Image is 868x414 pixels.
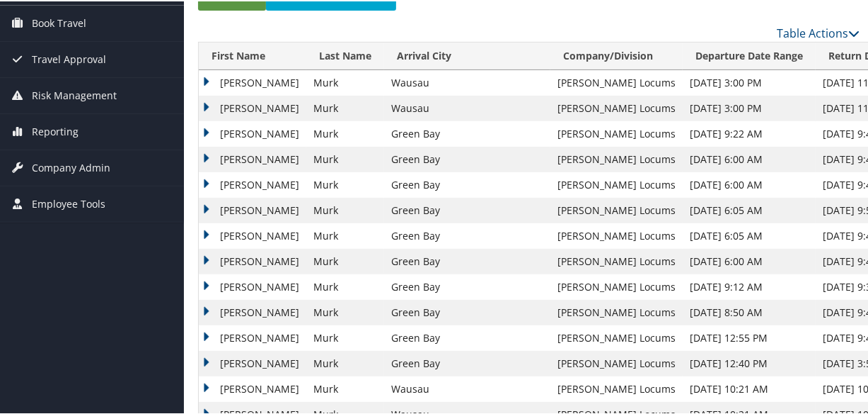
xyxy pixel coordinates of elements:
td: [DATE] 12:55 PM [683,324,816,349]
td: [DATE] 12:40 PM [683,349,816,375]
td: [DATE] 3:00 PM [683,69,816,94]
td: [PERSON_NAME] [199,222,306,247]
span: Reporting [32,113,79,148]
td: Green Bay [384,273,550,298]
td: Murk [306,298,384,324]
span: Travel Approval [32,40,106,76]
td: Murk [306,196,384,222]
td: [DATE] 3:00 PM [683,94,816,120]
td: [DATE] 6:00 AM [683,247,816,273]
td: Murk [306,349,384,375]
a: Table Actions [777,24,860,40]
th: First Name: activate to sort column ascending [199,41,306,69]
td: [PERSON_NAME] [199,69,306,94]
td: [PERSON_NAME] [199,273,306,298]
td: Green Bay [384,247,550,273]
td: Green Bay [384,120,550,145]
td: Wausau [384,94,550,120]
td: Murk [306,324,384,349]
td: Murk [306,120,384,145]
td: [PERSON_NAME] Locums [550,171,683,196]
td: [PERSON_NAME] [199,196,306,222]
td: [PERSON_NAME] Locums [550,196,683,222]
td: Green Bay [384,298,550,324]
td: [PERSON_NAME] Locums [550,145,683,171]
td: Murk [306,273,384,298]
td: [PERSON_NAME] Locums [550,120,683,145]
td: Murk [306,94,384,120]
td: Green Bay [384,349,550,375]
span: Company Admin [32,149,110,184]
td: Murk [306,69,384,94]
td: [DATE] 6:05 AM [683,196,816,222]
td: [PERSON_NAME] Locums [550,298,683,324]
td: [DATE] 6:00 AM [683,171,816,196]
td: Murk [306,145,384,171]
th: Last Name: activate to sort column ascending [306,41,384,69]
td: Wausau [384,69,550,94]
td: Murk [306,375,384,401]
span: Book Travel [32,4,86,40]
td: [DATE] 6:05 AM [683,222,816,247]
td: Murk [306,222,384,247]
td: [DATE] 8:50 AM [683,298,816,324]
td: [DATE] 6:00 AM [683,145,816,171]
td: Murk [306,171,384,196]
td: [PERSON_NAME] [199,145,306,171]
td: Green Bay [384,222,550,247]
td: [PERSON_NAME] Locums [550,324,683,349]
th: Arrival City: activate to sort column ascending [384,41,550,69]
td: Murk [306,247,384,273]
td: [PERSON_NAME] Locums [550,222,683,247]
span: Risk Management [32,77,117,112]
td: [PERSON_NAME] [199,247,306,273]
td: [PERSON_NAME] Locums [550,69,683,94]
td: Green Bay [384,196,550,222]
td: [PERSON_NAME] Locums [550,247,683,273]
td: [DATE] 10:21 AM [683,375,816,401]
td: [PERSON_NAME] [199,298,306,324]
td: [PERSON_NAME] [199,375,306,401]
td: [PERSON_NAME] [199,349,306,375]
td: [DATE] 9:12 AM [683,273,816,298]
th: Company/Division [550,41,683,69]
td: [PERSON_NAME] Locums [550,375,683,401]
td: [PERSON_NAME] Locums [550,349,683,375]
td: [PERSON_NAME] Locums [550,94,683,120]
td: [PERSON_NAME] [199,120,306,145]
td: Green Bay [384,171,550,196]
td: [DATE] 9:22 AM [683,120,816,145]
td: [PERSON_NAME] [199,171,306,196]
td: Wausau [384,375,550,401]
td: Green Bay [384,145,550,171]
td: [PERSON_NAME] [199,324,306,349]
td: Green Bay [384,324,550,349]
span: Employee Tools [32,185,105,220]
td: [PERSON_NAME] Locums [550,273,683,298]
th: Departure Date Range: activate to sort column ascending [683,41,816,69]
td: [PERSON_NAME] [199,94,306,120]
